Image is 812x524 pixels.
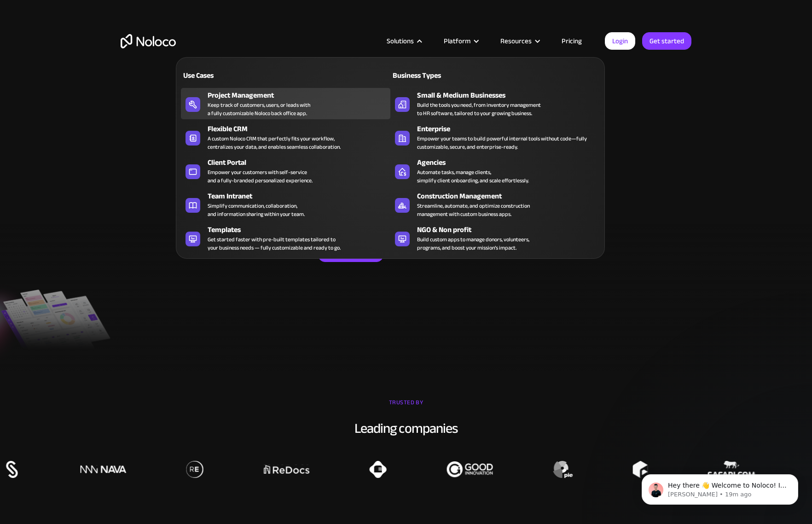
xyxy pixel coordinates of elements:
a: Construction ManagementStreamline, automate, and optimize constructionmanagement with custom busi... [390,189,600,220]
div: Automate tasks, manage clients, simplify client onboarding, and scale effortlessly. [417,168,529,185]
a: AgenciesAutomate tasks, manage clients,simplify client onboarding, and scale effortlessly. [390,155,600,186]
a: Pricing [550,35,593,47]
div: Resources [500,35,532,47]
a: Flexible CRMA custom Noloco CRM that perfectly fits your workflow,centralizes your data, and enab... [181,122,390,153]
div: Platform [432,35,489,47]
a: NGO & Non profitBuild custom apps to manage donors, volunteers,programs, and boost your mission’s... [390,222,600,254]
a: TemplatesGet started faster with pre-built templates tailored toyour business needs — fully custo... [181,222,390,254]
div: Flexible CRM [208,123,394,134]
a: Login [605,32,635,50]
div: Templates [208,224,394,235]
div: NGO & Non profit [417,224,604,235]
h2: Business Apps for Teams [121,95,691,169]
div: Solutions [387,35,414,47]
div: Project Management [208,90,394,101]
div: Build custom apps to manage donors, volunteers, programs, and boost your mission’s impact. [417,235,529,252]
div: Agencies [417,157,604,168]
a: Use Cases [181,64,390,86]
div: Empower your teams to build powerful internal tools without code—fully customizable, secure, and ... [417,134,595,151]
div: Keep track of customers, users, or leads with a fully customizable Noloco back office app. [208,101,310,117]
div: Enterprise [417,123,604,134]
div: Simplify communication, collaboration, and information sharing within your team. [208,202,305,218]
iframe: Intercom notifications message [628,455,812,519]
div: Construction Management [417,191,604,202]
a: Small & Medium BusinessesBuild the tools you need, from inventory managementto HR software, tailo... [390,88,600,119]
div: Client Portal [208,157,394,168]
div: Team Intranet [208,191,394,202]
div: Build the tools you need, from inventory management to HR software, tailored to your growing busi... [417,101,541,117]
a: Team IntranetSimplify communication, collaboration,and information sharing within your team. [181,189,390,220]
div: A custom Noloco CRM that perfectly fits your workflow, centralizes your data, and enables seamles... [208,134,341,151]
div: Use Cases [181,70,282,81]
div: Small & Medium Businesses [417,90,604,101]
a: Client PortalEmpower your customers with self-serviceand a fully-branded personalized experience. [181,155,390,186]
div: Get started faster with pre-built templates tailored to your business needs — fully customizable ... [208,235,341,252]
a: Project ManagementKeep track of customers, users, or leads witha fully customizable Noloco back o... [181,88,390,119]
div: Empower your customers with self-service and a fully-branded personalized experience. [208,168,313,185]
a: Business Types [390,64,600,86]
a: home [121,34,176,48]
a: EnterpriseEmpower your teams to build powerful internal tools without code—fully customizable, se... [390,122,600,153]
a: Get started [642,32,691,50]
div: Platform [444,35,470,47]
nav: Solutions [176,44,605,259]
div: Business Types [390,70,491,81]
div: Solutions [375,35,432,47]
div: Streamline, automate, and optimize construction management with custom business apps. [417,202,530,218]
div: Resources [489,35,550,47]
